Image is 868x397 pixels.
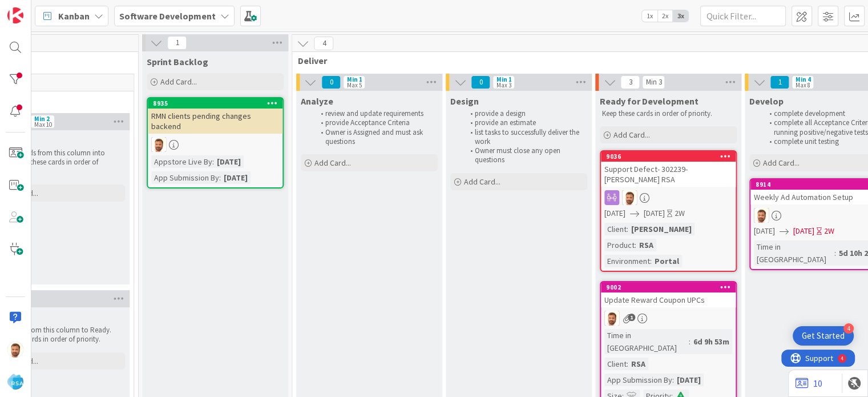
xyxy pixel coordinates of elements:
[700,6,786,26] input: Quick Filter...
[151,155,212,168] div: Appstore Live By
[628,223,695,235] div: [PERSON_NAME]
[7,7,23,23] img: Visit kanbanzone.com
[600,95,699,107] span: Ready for Development
[496,82,511,88] div: Max 3
[601,282,736,307] div: 9002Update Reward Coupon UPCs
[119,10,216,22] b: Software Development
[635,239,636,251] span: :
[301,95,333,107] span: Analyze
[153,99,282,107] div: 8935
[214,155,244,168] div: [DATE]
[604,223,627,235] div: Client
[622,190,637,205] img: AS
[645,79,661,85] div: Min 3
[34,116,49,122] div: Min 2
[824,225,834,237] div: 2W
[606,153,736,161] div: 9036
[148,137,282,152] div: AS
[147,56,208,67] span: Sprint Backlog
[606,283,736,291] div: 9002
[691,335,732,348] div: 6d 9h 53m
[674,374,704,386] div: [DATE]
[601,190,736,205] div: AS
[642,10,657,22] span: 1x
[7,342,23,358] img: AS
[314,118,436,127] li: provide Acceptance Criteria
[796,376,822,390] a: 10
[464,118,586,127] li: provide an estimate
[167,36,187,50] span: 1
[754,240,834,266] div: Time in [GEOGRAPHIC_DATA]
[314,128,436,147] li: Owner is Assigned and must ask questions
[749,95,784,107] span: Develop
[675,207,685,219] div: 2W
[802,330,845,342] div: Get Started
[620,75,640,89] span: 3
[636,239,656,251] div: RSA
[604,207,625,219] span: [DATE]
[314,158,351,168] span: Add Card...
[602,109,734,118] p: Keep these cards in order of priority.
[151,137,166,152] img: AS
[613,130,650,140] span: Add Card...
[604,255,650,267] div: Environment
[601,311,736,326] div: AS
[219,171,221,184] span: :
[601,292,736,307] div: Update Reward Coupon UPCs
[627,223,628,235] span: :
[464,146,586,165] li: Owner must close any open questions
[24,2,52,15] span: Support
[652,255,682,267] div: Portal
[601,151,736,187] div: 9036Support Defect- 302239- [PERSON_NAME] RSA
[148,98,282,109] div: 8935
[160,77,197,87] span: Add Card...
[754,208,769,223] img: AS
[628,358,648,370] div: RSA
[346,82,361,88] div: Max 5
[604,311,619,326] img: AS
[212,155,214,168] span: :
[314,37,333,50] span: 4
[627,358,628,370] span: :
[604,239,635,251] div: Product
[321,75,341,89] span: 0
[793,225,814,237] span: [DATE]
[471,75,490,89] span: 0
[221,171,251,184] div: [DATE]
[770,75,789,89] span: 1
[793,326,854,346] div: Open Get Started checklist, remaining modules: 4
[673,10,688,22] span: 3x
[58,9,90,23] span: Kanban
[464,109,586,118] li: provide a design
[34,122,51,127] div: Max 10
[464,128,586,147] li: list tasks to successfully deliver the work
[600,150,737,272] a: 9036Support Defect- 302239- [PERSON_NAME] RSAAS[DATE][DATE]2WClient:[PERSON_NAME]Product:RSAEnvir...
[604,374,672,386] div: App Submission By
[657,10,673,22] span: 2x
[601,151,736,162] div: 9036
[672,374,674,386] span: :
[754,225,775,237] span: [DATE]
[689,335,691,348] span: :
[795,82,810,88] div: Max 8
[795,77,810,82] div: Min 4
[151,171,219,184] div: App Submission By
[644,207,665,219] span: [DATE]
[346,77,362,82] div: Min 1
[314,109,436,118] li: review and update requirements
[604,329,689,354] div: Time in [GEOGRAPHIC_DATA]
[628,314,635,321] span: 1
[601,282,736,292] div: 9002
[650,255,652,267] span: :
[604,358,627,370] div: Client
[7,374,23,390] img: avatar
[843,323,854,334] div: 4
[834,247,836,259] span: :
[450,95,479,107] span: Design
[59,5,62,14] div: 4
[464,177,500,187] span: Add Card...
[148,109,282,134] div: RMN clients pending changes backend
[147,97,284,189] a: 8935RMN clients pending changes backendASAppstore Live By:[DATE]App Submission By:[DATE]
[496,77,511,82] div: Min 1
[763,158,800,168] span: Add Card...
